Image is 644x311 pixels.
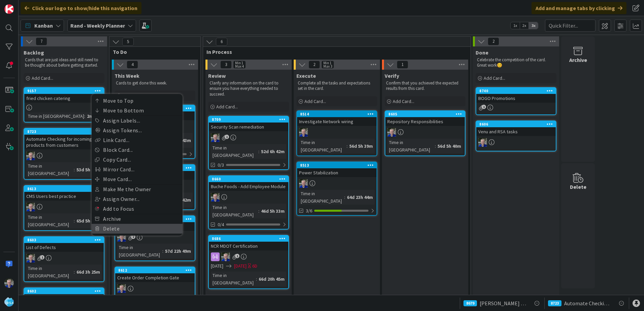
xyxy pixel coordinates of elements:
[323,65,332,68] div: Max 3
[208,116,289,170] a: 8709Security Scan remediationRTTime in [GEOGRAPHIC_DATA]:52d 6h 42m0/3
[252,263,257,270] div: 6D
[26,213,74,228] div: Time in [GEOGRAPHIC_DATA]
[385,72,399,79] span: Verify
[212,236,288,241] div: 8686
[24,129,104,135] div: 8723
[296,110,377,156] a: 8514Investigate Network wiringRTTime in [GEOGRAPHIC_DATA]:56d 5h 39m
[296,162,377,216] a: 8513Power StabilizationRTTime in [GEOGRAPHIC_DATA]:64d 23h 44m3/6
[24,151,104,160] div: RT
[210,80,288,97] p: Clarify any information on the card to ensure you have everything needed to succeed.
[480,299,527,307] span: [PERSON_NAME] Requirements
[387,128,396,137] img: RT
[296,72,316,79] span: Execute
[131,235,135,239] span: 2
[122,38,134,46] span: 5
[163,247,193,255] div: 57d 22h 49m
[345,194,375,201] div: 64d 23h 44m
[386,80,464,92] p: Confirm that you achieved the expected results from this card.
[24,237,104,252] div: 8603List of Defects
[258,207,259,215] span: :
[299,179,308,188] img: RT
[211,272,256,286] div: Time in [GEOGRAPHIC_DATA]
[206,48,462,55] span: In Process
[476,87,556,115] a: 8740BOGO Promotions
[300,112,377,116] div: 8514
[208,235,289,289] a: 8686NCR MDOT CertificationRT[DATE][DATE]6DTime in [GEOGRAPHIC_DATA]:66d 20h 45m
[24,88,104,94] div: 9157Move to TopMove to BottomAssign Labels...Assign Tokens...Link Card...Block Card...Copy Card.....
[117,284,126,293] img: RT
[34,22,53,30] span: Kanban
[476,120,556,151] a: 8606Venu and RSA tasksRT
[218,221,224,228] span: 0/4
[259,148,286,155] div: 52d 6h 42m
[24,288,104,294] div: 8602
[211,204,258,218] div: Time in [GEOGRAPHIC_DATA]
[211,144,258,159] div: Time in [GEOGRAPHIC_DATA]
[92,214,183,224] a: Archive
[162,247,163,255] span: :
[92,135,183,145] a: Link Card...
[256,275,257,283] span: :
[27,89,104,93] div: 9157
[24,237,104,243] div: 8603
[115,72,139,79] span: This Week
[387,139,435,153] div: Time in [GEOGRAPHIC_DATA]
[529,22,538,29] span: 3x
[211,193,220,202] img: RT
[297,168,377,177] div: Power Stabilization
[4,4,14,14] img: Visit kanbanzone.com
[220,61,232,69] span: 3
[476,88,556,103] div: 8740BOGO Promotions
[216,38,227,46] span: 6
[385,111,465,126] div: 8605Repository Responsibilities
[70,22,125,29] b: Rand - Weekly Planner
[564,299,612,307] span: Automate Checking for incoming products from customers
[92,174,183,184] a: Move Card...
[436,142,463,150] div: 56d 5h 40m
[218,162,224,169] span: 0/3
[212,177,288,181] div: 8660
[4,297,14,307] img: avatar
[85,112,95,120] div: 2m
[25,57,103,68] p: Cards that are just ideas and still need to be thought about before getting started.
[75,217,102,224] div: 65d 5h 50m
[24,186,104,192] div: 8613
[115,284,195,293] div: RT
[479,89,556,93] div: 8740
[24,135,104,149] div: Automate Checking for incoming products from customers
[385,111,465,117] div: 8605
[24,128,104,180] a: 8723Automate Checking for incoming products from customersRTTime in [GEOGRAPHIC_DATA]:53d 5h 19m
[92,165,183,174] a: Mirror Card...
[21,2,141,14] div: Click our logo to show/hide this navigation
[117,233,126,242] img: RT
[393,98,414,104] span: Add Card...
[92,194,183,204] a: Assign Owner...
[476,138,556,147] div: RT
[208,72,226,79] span: Review
[225,135,229,139] span: 1
[24,88,104,103] div: 9157Move to TopMove to BottomAssign Labels...Assign Tokens...Link Card...Block Card...Copy Card.....
[92,126,183,135] a: Assign Tokens...
[40,255,44,260] span: 1
[304,98,326,104] span: Add Card...
[476,94,556,103] div: BOGO Promotions
[26,151,35,160] img: RT
[92,145,183,155] a: Block Card...
[545,20,595,32] input: Quick Filter...
[209,116,288,131] div: 8709Security Scan remediation
[27,289,104,293] div: 8602
[258,148,259,155] span: :
[235,254,239,258] span: 1
[92,224,183,234] a: Delete
[347,142,348,150] span: :
[92,155,183,165] a: Copy Card...
[297,117,377,126] div: Investigate Network wiring
[476,49,488,56] span: Done
[476,121,556,136] div: 8606Venu and RSA tasks
[74,217,75,224] span: :
[26,265,74,279] div: Time in [GEOGRAPHIC_DATA]
[257,275,286,283] div: 66d 20h 45m
[127,61,138,69] span: 4
[74,166,75,173] span: :
[24,49,44,56] span: Backlog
